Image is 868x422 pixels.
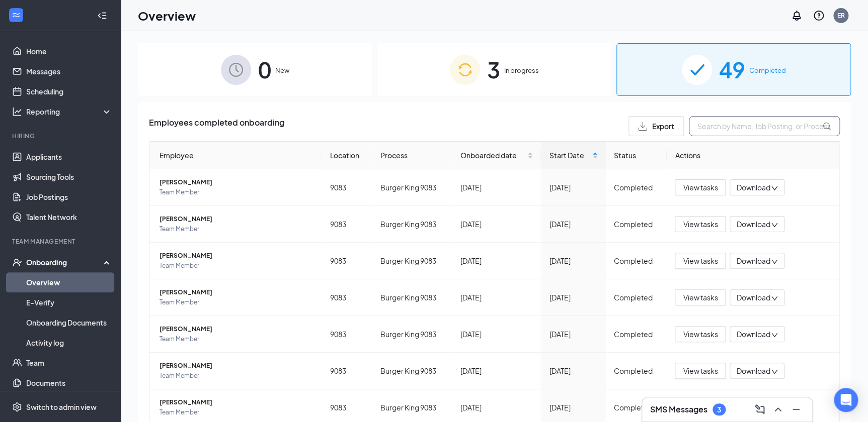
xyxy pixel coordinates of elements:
[322,206,372,243] td: 9083
[26,187,112,207] a: Job Postings
[749,65,786,75] span: Completed
[372,169,452,206] td: Burger King 9083
[460,150,526,161] span: Onboarded date
[160,224,314,234] span: Team Member
[460,329,533,340] div: [DATE]
[452,142,541,169] th: Onboarded date
[614,365,659,376] div: Completed
[771,332,778,339] span: down
[26,81,112,101] a: Scheduling
[736,219,770,230] span: Download
[26,353,112,373] a: Team
[771,295,778,302] span: down
[149,116,284,136] span: Employees completed onboarding
[160,334,314,344] span: Team Member
[372,279,452,316] td: Burger King 9083
[160,214,314,224] span: [PERSON_NAME]
[258,52,271,87] span: 0
[683,219,718,230] span: View tasks
[650,404,707,415] h3: SMS Messages
[26,402,97,412] div: Switch to admin view
[149,142,322,169] th: Employee
[752,401,768,417] button: ComposeMessage
[614,182,659,193] div: Completed
[675,253,726,269] button: View tasks
[736,256,770,266] span: Download
[322,279,372,316] td: 9083
[837,11,845,20] div: ER
[667,142,839,169] th: Actions
[322,243,372,279] td: 9083
[26,333,112,353] a: Activity log
[683,329,718,340] span: View tasks
[683,182,718,193] span: View tasks
[160,261,314,271] span: Team Member
[160,177,314,187] span: [PERSON_NAME]
[26,207,112,227] a: Talent Network
[26,147,112,167] a: Applicants
[549,365,598,376] div: [DATE]
[26,312,112,333] a: Onboarding Documents
[275,65,289,75] span: New
[736,182,770,193] span: Download
[675,326,726,342] button: View tasks
[614,329,659,340] div: Completed
[26,272,112,292] a: Overview
[549,292,598,303] div: [DATE]
[460,292,533,303] div: [DATE]
[549,219,598,230] div: [DATE]
[460,219,533,230] div: [DATE]
[460,255,533,266] div: [DATE]
[736,366,770,376] span: Download
[628,116,684,136] button: Export
[675,363,726,379] button: View tasks
[372,316,452,353] td: Burger King 9083
[160,371,314,381] span: Team Member
[12,107,22,117] svg: Analysis
[322,353,372,389] td: 9083
[736,292,770,303] span: Download
[788,401,804,417] button: Minimize
[460,402,533,413] div: [DATE]
[771,368,778,375] span: down
[652,123,674,130] span: Export
[683,255,718,266] span: View tasks
[160,297,314,307] span: Team Member
[790,403,802,415] svg: Minimize
[771,185,778,192] span: down
[372,353,452,389] td: Burger King 9083
[754,403,766,415] svg: ComposeMessage
[12,257,22,267] svg: UserCheck
[675,289,726,305] button: View tasks
[736,329,770,340] span: Download
[26,61,112,81] a: Messages
[322,142,372,169] th: Location
[675,216,726,232] button: View tasks
[614,255,659,266] div: Completed
[160,397,314,407] span: [PERSON_NAME]
[26,107,113,117] div: Reporting
[11,10,21,20] svg: WorkstreamLogo
[614,402,659,413] div: Completed
[138,7,196,24] h1: Overview
[26,292,112,312] a: E-Verify
[719,52,745,87] span: 49
[549,182,598,193] div: [DATE]
[372,243,452,279] td: Burger King 9083
[12,402,22,412] svg: Settings
[771,258,778,265] span: down
[614,219,659,230] div: Completed
[26,257,104,267] div: Onboarding
[770,401,786,417] button: ChevronUp
[606,142,667,169] th: Status
[26,167,112,187] a: Sourcing Tools
[813,10,825,22] svg: QuestionInfo
[322,316,372,353] td: 9083
[549,329,598,340] div: [DATE]
[549,402,598,413] div: [DATE]
[26,373,112,393] a: Documents
[834,388,858,412] div: Open Intercom Messenger
[460,182,533,193] div: [DATE]
[160,251,314,261] span: [PERSON_NAME]
[683,365,718,376] span: View tasks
